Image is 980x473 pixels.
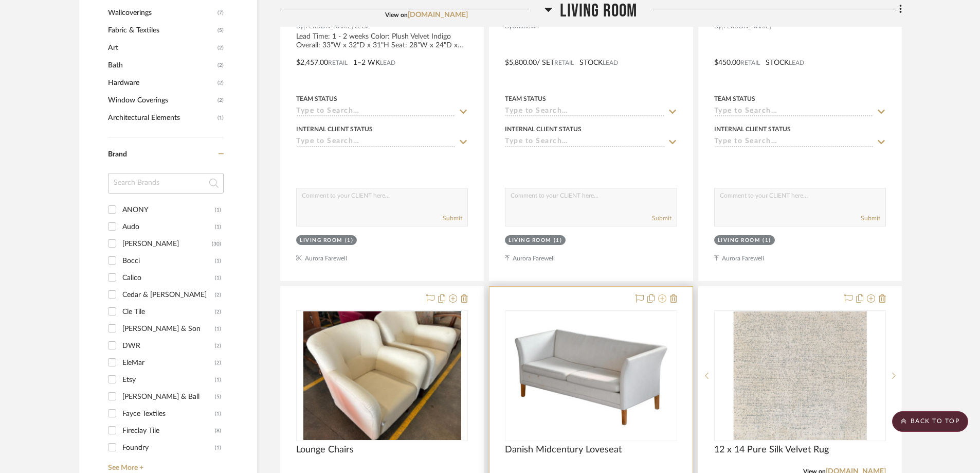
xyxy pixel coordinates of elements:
[215,270,221,286] div: (1)
[408,11,468,19] a: [DOMAIN_NAME]
[506,320,676,431] img: Danish Midcentury Loveseat
[300,237,342,244] div: Living Room
[122,219,215,235] div: Audo
[108,151,127,158] span: Brand
[108,74,215,92] span: Hardware
[715,311,885,441] div: 0
[215,287,221,303] div: (2)
[652,214,672,223] button: Submit
[296,107,456,117] input: Type to Search…
[122,440,215,456] div: Foundry
[554,237,562,244] div: (1)
[505,94,546,103] div: Team Status
[296,444,354,456] span: Lounge Chairs
[217,110,224,126] span: (1)
[212,236,221,252] div: (30)
[718,237,760,244] div: Living Room
[217,75,224,91] span: (2)
[122,321,215,337] div: [PERSON_NAME] & Son
[108,57,215,74] span: Bath
[215,321,221,337] div: (1)
[509,237,551,244] div: Living Room
[122,304,215,320] div: Cle Tile
[215,219,221,235] div: (1)
[215,372,221,388] div: (1)
[861,214,880,223] button: Submit
[714,125,791,134] div: Internal Client Status
[714,107,874,117] input: Type to Search…
[122,253,215,269] div: Bocci
[122,423,215,439] div: Fireclay Tile
[215,423,221,439] div: (8)
[714,444,829,456] span: 12 x 14 Pure Silk Velvet Rug
[443,214,462,223] button: Submit
[217,22,224,39] span: (5)
[505,311,676,441] div: 0
[385,12,408,18] span: View on
[108,173,224,194] input: Search Brands
[296,137,456,147] input: Type to Search…
[217,92,224,109] span: (2)
[345,237,354,244] div: (1)
[714,94,755,103] div: Team Status
[892,411,968,432] scroll-to-top-button: BACK TO TOP
[714,137,874,147] input: Type to Search…
[108,109,215,127] span: Architectural Elements
[296,94,337,103] div: Team Status
[122,236,212,252] div: [PERSON_NAME]
[215,389,221,405] div: (5)
[122,355,215,371] div: EleMar
[122,406,215,422] div: Fayce Textiles
[217,40,224,56] span: (2)
[108,22,215,39] span: Fabric & Textiles
[108,4,215,22] span: Wallcoverings
[217,57,224,74] span: (2)
[505,125,582,134] div: Internal Client Status
[215,202,221,218] div: (1)
[763,237,771,244] div: (1)
[215,304,221,320] div: (2)
[215,406,221,422] div: (1)
[217,5,224,21] span: (7)
[108,92,215,109] span: Window Coverings
[122,202,215,218] div: ANONY
[122,338,215,354] div: DWR
[108,39,215,57] span: Art
[296,125,373,134] div: Internal Client Status
[215,253,221,269] div: (1)
[105,456,224,472] a: See More +
[505,444,622,456] span: Danish Midcentury Loveseat
[303,311,461,440] img: Lounge Chairs
[215,440,221,456] div: (1)
[505,107,664,117] input: Type to Search…
[122,287,215,303] div: Cedar & [PERSON_NAME]
[122,372,215,388] div: Etsy
[122,389,215,405] div: [PERSON_NAME] & Ball
[215,338,221,354] div: (2)
[505,137,664,147] input: Type to Search…
[215,355,221,371] div: (2)
[733,311,866,440] img: 12 x 14 Pure Silk Velvet Rug
[122,270,215,286] div: Calico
